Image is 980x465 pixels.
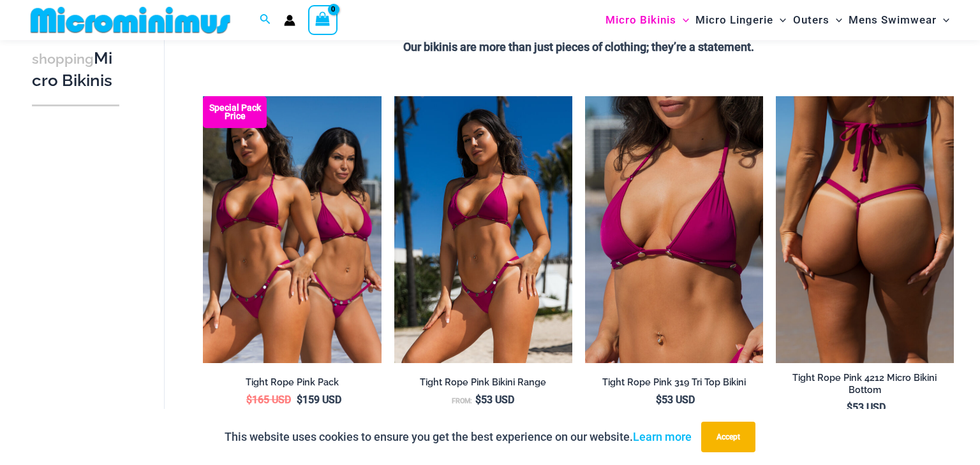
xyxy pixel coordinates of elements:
img: Tight Rope Pink 319 Top 01 [585,96,763,363]
h2: Tight Rope Pink Pack [203,376,381,389]
span: Outers [793,4,829,36]
bdi: 53 USD [656,394,695,406]
span: shopping [32,51,94,67]
a: OutersMenu ToggleMenu Toggle [790,4,845,36]
a: Tight Rope Pink 4212 Micro Bikini Bottom [776,372,954,401]
a: Micro BikinisMenu ToggleMenu Toggle [602,4,692,36]
a: Learn more [633,430,692,443]
a: Tight Rope Pink 319 Top 4228 Thong 05Tight Rope Pink 319 Top 4228 Thong 06Tight Rope Pink 319 Top... [394,96,572,363]
span: Micro Lingerie [695,4,773,36]
p: This website uses cookies to ensure you get the best experience on our website. [225,427,692,447]
bdi: 165 USD [246,394,291,406]
a: Mens SwimwearMenu ToggleMenu Toggle [845,4,953,36]
strong: Our bikinis are more than just pieces of clothing; they’re a statement. [403,40,754,54]
nav: Site Navigation [600,2,954,38]
span: Mens Swimwear [849,4,937,36]
a: Tight Rope Pink 319 Top 01Tight Rope Pink 319 Top 4228 Thong 06Tight Rope Pink 319 Top 4228 Thong 06 [585,96,763,363]
h2: Tight Rope Pink Bikini Range [394,376,572,389]
a: Micro LingerieMenu ToggleMenu Toggle [692,4,789,36]
bdi: 53 USD [475,394,514,406]
span: $ [847,401,852,413]
span: From: [452,397,472,405]
span: Menu Toggle [773,4,786,36]
h3: Micro Bikinis [32,48,119,92]
img: Tight Rope Pink 319 4212 Micro 02 [776,96,954,363]
span: Micro Bikinis [605,4,676,36]
img: MM SHOP LOGO FLAT [26,6,235,34]
span: $ [246,394,252,406]
span: $ [297,394,302,406]
h2: Tight Rope Pink 319 Tri Top Bikini [585,376,763,389]
a: Tight Rope Pink 319 4212 Micro 01Tight Rope Pink 319 4212 Micro 02Tight Rope Pink 319 4212 Micro 02 [776,96,954,363]
a: Tight Rope Pink Pack [203,376,381,393]
span: $ [656,394,662,406]
button: Accept [701,422,755,452]
a: Search icon link [260,12,271,28]
a: View Shopping Cart, empty [308,5,338,34]
img: Collection Pack F [203,96,381,363]
bdi: 53 USD [847,401,886,413]
bdi: 159 USD [297,394,341,406]
span: Menu Toggle [829,4,842,36]
h2: Tight Rope Pink 4212 Micro Bikini Bottom [776,372,954,396]
a: Tight Rope Pink 319 Tri Top Bikini [585,376,763,393]
span: Menu Toggle [937,4,949,36]
span: $ [475,394,481,406]
b: Special Pack Price [203,104,267,120]
img: Tight Rope Pink 319 Top 4228 Thong 05 [394,96,572,363]
a: Collection Pack F Collection Pack B (3)Collection Pack B (3) [203,96,381,363]
a: Tight Rope Pink Bikini Range [394,376,572,393]
a: Account icon link [284,15,295,26]
span: Menu Toggle [676,4,689,36]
